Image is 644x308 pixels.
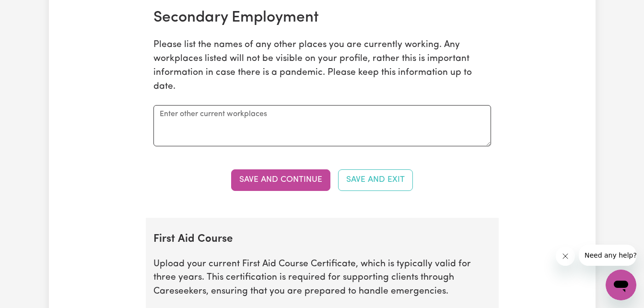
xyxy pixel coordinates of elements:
[231,169,330,190] button: Save and Continue
[579,245,636,266] iframe: Message from company
[338,169,413,190] button: Save and Exit
[153,38,491,94] p: Please list the names of any other places you are currently working. Any workplaces listed will n...
[606,270,636,300] iframe: Button to launch messaging window
[556,247,575,266] iframe: Close message
[6,7,58,14] span: Need any help?
[153,233,491,246] h2: First Aid Course
[153,9,491,27] h2: Secondary Employment
[153,258,491,299] p: Upload your current First Aid Course Certificate, which is typically valid for three years. This ...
